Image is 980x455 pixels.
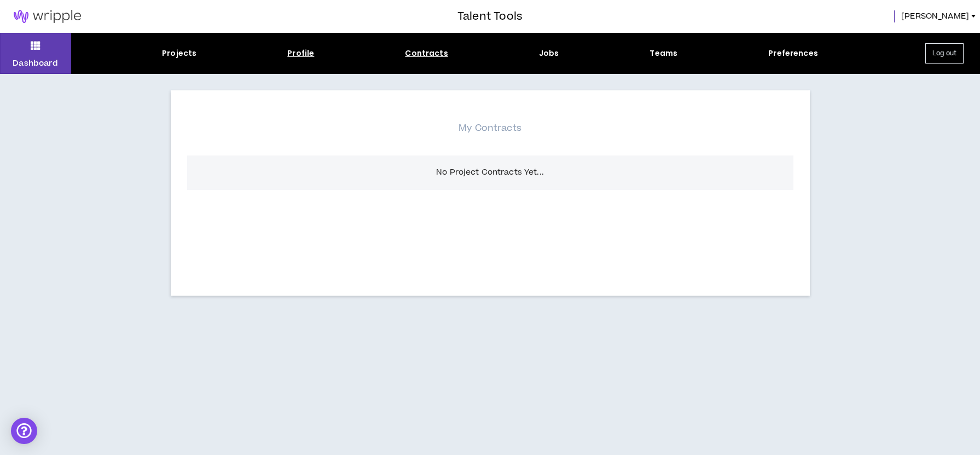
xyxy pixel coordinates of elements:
[459,123,521,134] h3: My Contracts
[539,48,559,59] div: Jobs
[925,43,964,64] button: Log out
[901,10,969,22] span: [PERSON_NAME]
[187,155,793,189] div: No Project Contracts Yet...
[11,418,37,444] div: Open Intercom Messenger
[13,57,58,69] p: Dashboard
[287,48,314,59] div: Profile
[162,48,196,59] div: Projects
[650,48,677,59] div: Teams
[768,48,818,59] div: Preferences
[457,8,523,25] h3: Talent Tools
